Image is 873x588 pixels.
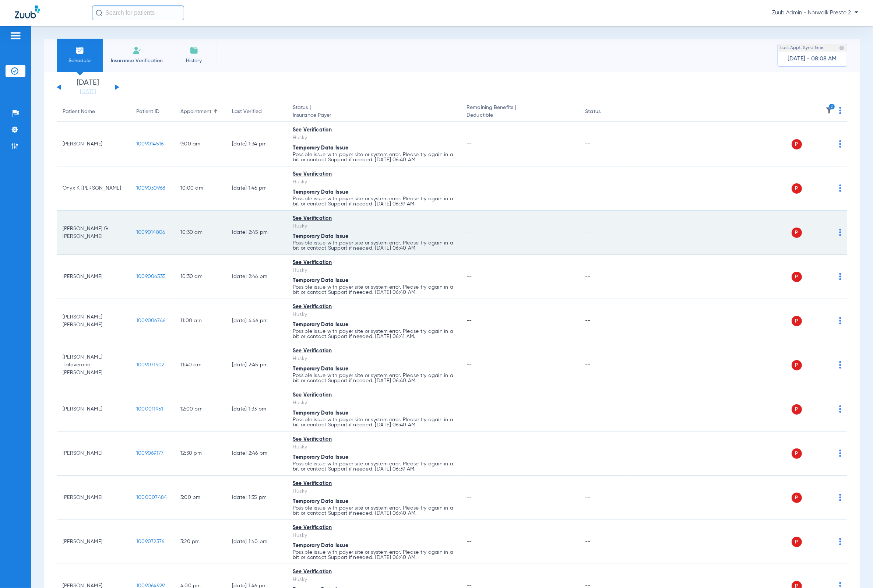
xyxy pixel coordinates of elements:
[175,432,226,476] td: 12:30 PM
[136,318,166,323] span: 1009006746
[792,183,802,194] span: P
[293,487,455,495] div: Husky
[792,448,802,459] span: P
[839,317,841,324] img: group-dot-blue.svg
[579,211,629,255] td: --
[579,166,629,211] td: --
[136,539,165,544] span: 1009072376
[180,108,211,116] div: Appointment
[180,108,220,116] div: Appointment
[175,387,226,432] td: 12:00 PM
[293,411,348,416] span: Temporary Data Issue
[293,190,348,195] span: Temporary Data Issue
[136,406,163,412] span: 1000011951
[792,316,802,326] span: P
[293,568,455,576] div: See Verification
[579,343,629,387] td: --
[226,255,287,299] td: [DATE] 2:46 PM
[226,299,287,343] td: [DATE] 4:46 PM
[579,476,629,520] td: --
[293,267,455,274] div: Husky
[467,539,472,544] span: --
[293,215,455,222] div: See Verification
[579,432,629,476] td: --
[226,520,287,564] td: [DATE] 1:40 PM
[57,476,130,520] td: [PERSON_NAME]
[57,343,130,387] td: [PERSON_NAME] Talaverano [PERSON_NAME]
[226,387,287,432] td: [DATE] 1:33 PM
[136,108,169,116] div: Patient ID
[839,229,841,236] img: group-dot-blue.svg
[792,537,802,547] span: P
[57,211,130,255] td: [PERSON_NAME] G [PERSON_NAME]
[57,166,130,211] td: Onyx K [PERSON_NAME]
[579,387,629,432] td: --
[293,576,455,584] div: Husky
[293,480,455,487] div: See Verification
[293,455,348,460] span: Temporary Data Issue
[92,6,184,20] input: Search for patients
[579,299,629,343] td: --
[788,55,837,63] span: [DATE] - 08:08 AM
[96,10,102,16] img: Search Icon
[293,347,455,355] div: See Verification
[293,170,455,178] div: See Verification
[293,178,455,186] div: Husky
[176,57,211,64] span: History
[190,46,198,55] img: History
[226,211,287,255] td: [DATE] 2:45 PM
[136,274,166,279] span: 1009006535
[293,461,455,472] p: Possible issue with payer site or system error. Please try again in a bit or contact Support if n...
[136,362,165,367] span: 1009071902
[293,499,348,504] span: Temporary Data Issue
[467,141,472,147] span: --
[293,112,455,119] span: Insurance Payer
[839,107,841,114] img: group-dot-blue.svg
[792,493,802,503] span: P
[57,122,130,166] td: [PERSON_NAME]
[792,272,802,282] span: P
[136,141,164,147] span: 1009014516
[839,273,841,280] img: group-dot-blue.svg
[57,387,130,432] td: [PERSON_NAME]
[293,285,455,295] p: Possible issue with payer site or system error. Please try again in a bit or contact Support if n...
[136,186,166,191] span: 1009030968
[780,44,824,52] span: Last Appt. Sync Time:
[136,108,159,116] div: Patient ID
[15,6,40,18] img: Zuub Logo
[293,196,455,207] p: Possible issue with payer site or system error. Please try again in a bit or contact Support if n...
[467,112,573,119] span: Deductible
[293,443,455,451] div: Husky
[287,102,461,122] th: Status |
[829,103,835,110] i: 2
[175,520,226,564] td: 3:20 PM
[226,122,287,166] td: [DATE] 1:34 PM
[467,318,472,323] span: --
[293,366,348,372] span: Temporary Data Issue
[467,495,472,500] span: --
[467,230,472,235] span: --
[226,166,287,211] td: [DATE] 1:46 PM
[293,311,455,318] div: Husky
[293,355,455,363] div: Husky
[293,543,348,548] span: Temporary Data Issue
[293,329,455,339] p: Possible issue with payer site or system error. Please try again in a bit or contact Support if n...
[839,494,841,501] img: group-dot-blue.svg
[293,126,455,134] div: See Verification
[226,432,287,476] td: [DATE] 2:46 PM
[467,406,472,412] span: --
[579,122,629,166] td: --
[839,538,841,545] img: group-dot-blue.svg
[461,102,579,122] th: Remaining Benefits |
[293,145,348,151] span: Temporary Data Issue
[175,122,226,166] td: 9:00 AM
[772,9,858,17] span: Zuub Admin - Norwalk Presto 2
[467,451,472,456] span: --
[57,520,130,564] td: [PERSON_NAME]
[839,361,841,369] img: group-dot-blue.svg
[293,550,455,560] p: Possible issue with payer site or system error. Please try again in a bit or contact Support if n...
[579,102,629,122] th: Status
[175,476,226,520] td: 3:00 PM
[293,278,348,283] span: Temporary Data Issue
[293,399,455,407] div: Husky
